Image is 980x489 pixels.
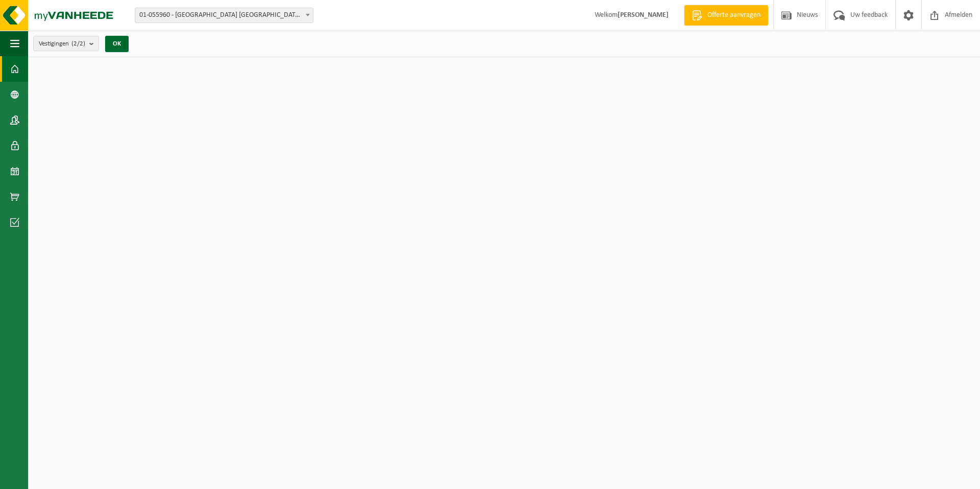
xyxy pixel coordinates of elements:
[684,5,768,26] a: Offerte aanvragen
[71,40,85,47] count: (2/2)
[39,36,85,52] span: Vestigingen
[705,10,763,20] span: Offerte aanvragen
[618,11,669,19] strong: [PERSON_NAME]
[105,36,129,52] button: OK
[33,36,99,51] button: Vestigingen(2/2)
[135,8,313,23] span: 01-055960 - ROCKWOOL BELGIUM NV - WIJNEGEM
[135,8,313,22] span: 01-055960 - ROCKWOOL BELGIUM NV - WIJNEGEM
